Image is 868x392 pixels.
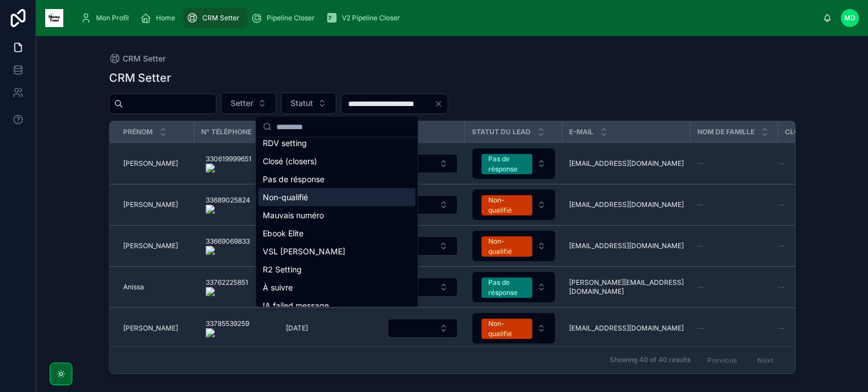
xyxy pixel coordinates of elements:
div: Ebook Elite [258,224,415,243]
span: E-mail [569,127,593,136]
a: Anissa [123,283,188,292]
a: Select Button [472,271,555,303]
button: Clear [434,99,448,108]
a: -- [778,283,849,292]
a: -- [697,324,771,333]
span: Showing 40 of 40 results [610,356,691,365]
span: V2 Pipeline Closer [342,14,400,23]
span: [EMAIL_ADDRESS][DOMAIN_NAME] [569,241,684,250]
span: [PERSON_NAME] [123,241,178,250]
span: [EMAIL_ADDRESS][DOMAIN_NAME] [569,200,684,209]
a: -- [697,200,771,209]
a: Select Button [387,236,458,256]
span: -- [697,324,704,333]
button: Select Button [388,154,458,173]
a: [EMAIL_ADDRESS][DOMAIN_NAME] [569,324,684,333]
a: 33669069833 [201,232,272,259]
button: Select Button [472,231,555,261]
a: [PERSON_NAME] [123,241,188,250]
span: Setter [231,98,253,109]
a: 33785539259 [201,315,272,342]
div: IA failed message [258,297,415,315]
span: Home [156,14,175,23]
span: CRM Setter [202,14,240,23]
a: Select Button [387,318,458,338]
a: Pipeline Closer [248,8,323,28]
span: Anissa [123,283,144,292]
div: VSL [PERSON_NAME] [258,243,415,261]
a: Select Button [472,312,555,344]
a: -- [697,159,771,168]
a: CRM Setter [109,53,166,64]
span: Nom de famille [697,127,754,136]
a: -- [697,283,771,292]
a: [PERSON_NAME][EMAIL_ADDRESS][DOMAIN_NAME] [569,278,684,296]
span: -- [697,200,704,209]
span: [DATE] [286,324,308,333]
button: Select Button [388,236,458,256]
div: Non-qualifié [488,319,526,339]
span: -- [697,283,704,292]
div: scrollable content [72,6,823,30]
div: Non-qualifié [488,236,526,257]
span: -- [697,159,704,168]
span: [PERSON_NAME] [123,200,178,209]
span: Statut [290,98,313,109]
button: Select Button [388,278,458,297]
onoff-telecom-ce-phone-number-wrapper: 33785539259 [206,319,249,328]
a: Select Button [472,148,555,179]
button: Select Button [472,148,555,179]
a: Mon Profil [77,8,137,28]
div: Mauvais numéro [258,206,415,224]
h1: CRM Setter [109,70,171,86]
span: -- [697,241,704,250]
span: -- [778,283,785,292]
a: [PERSON_NAME] [123,324,188,333]
span: MD [844,14,856,23]
a: Select Button [387,195,458,215]
div: Pas de résponse [258,170,415,188]
span: [PERSON_NAME] [123,159,178,168]
a: CRM Setter [183,8,248,28]
img: actions-icon.png [206,287,248,296]
a: Select Button [472,230,555,262]
span: -- [778,200,785,209]
div: Pas de résponse [488,154,526,174]
span: Closer [785,127,812,136]
span: Pipeline Closer [267,14,315,23]
img: actions-icon.png [206,328,249,337]
img: actions-icon.png [206,164,251,173]
a: [PERSON_NAME] [123,159,188,168]
span: Statut du lead [472,127,531,136]
img: actions-icon.png [206,205,250,214]
a: Select Button [472,189,555,221]
span: -- [778,241,785,250]
a: [PERSON_NAME] [123,200,188,209]
span: Prénom [123,127,153,136]
div: Non-qualifié [258,188,415,206]
button: Select Button [221,93,276,114]
button: Select Button [472,272,555,302]
onoff-telecom-ce-phone-number-wrapper: 33669069833 [206,237,250,245]
a: 33762225851 [201,274,272,301]
a: -- [778,241,849,250]
a: V2 Pipeline Closer [323,8,408,28]
button: Select Button [388,319,458,338]
img: actions-icon.png [206,246,250,255]
button: Select Button [472,313,555,343]
a: 330619999651 [201,150,272,177]
a: [DATE] [286,324,374,333]
onoff-telecom-ce-phone-number-wrapper: 33689025824 [206,196,250,204]
div: R2 Setting [258,261,415,279]
a: -- [697,241,771,250]
span: -- [778,324,785,333]
span: [PERSON_NAME] [123,324,178,333]
a: -- [778,324,849,333]
button: Select Button [472,190,555,220]
div: Pas de résponse [488,278,526,298]
img: App logo [45,9,63,27]
a: Select Button [387,277,458,297]
a: [EMAIL_ADDRESS][DOMAIN_NAME] [569,159,684,168]
onoff-telecom-ce-phone-number-wrapper: 33762225851 [206,278,248,287]
span: CRM Setter [123,53,166,64]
